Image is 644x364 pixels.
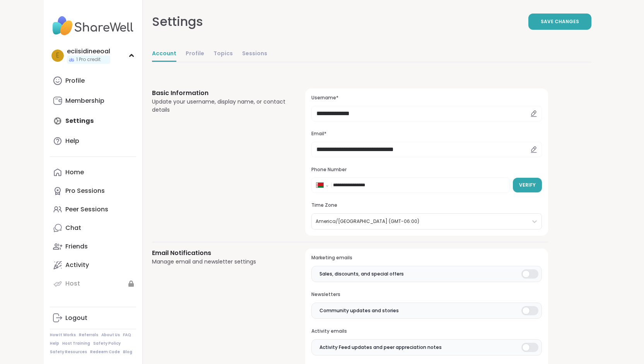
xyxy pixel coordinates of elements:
button: Save Changes [528,14,591,30]
a: Membership [50,92,136,110]
h3: Email* [311,131,542,137]
span: Activity Feed updates and peer appreciation notes [319,344,442,351]
div: Membership [65,97,104,105]
div: Manage email and newsletter settings [152,258,287,266]
div: Activity [65,261,89,269]
a: FAQ [123,332,131,338]
div: Friends [65,242,88,251]
span: 1 Pro credit [76,56,101,63]
h3: Email Notifications [152,248,287,258]
div: Home [65,168,84,177]
a: Host [50,274,136,293]
a: About Us [101,332,120,338]
a: Pro Sessions [50,182,136,200]
div: Logout [65,314,87,322]
a: Redeem Code [90,349,120,355]
a: Help [50,132,136,150]
a: Peer Sessions [50,200,136,219]
span: Verify [519,182,536,189]
a: Help [50,341,59,346]
span: e [56,51,59,61]
a: Safety Resources [50,349,87,355]
div: Peer Sessions [65,205,108,214]
a: Friends [50,237,136,256]
span: Sales, discounts, and special offers [319,270,404,277]
div: Host [65,279,80,288]
div: eciisidineeoal [67,47,110,56]
a: Profile [50,71,136,90]
a: Referrals [79,332,98,338]
a: Home [50,163,136,182]
img: ShareWell Nav Logo [50,12,136,39]
h3: Newsletters [311,291,542,298]
span: Save Changes [541,18,579,25]
h3: Marketing emails [311,255,542,261]
a: How It Works [50,332,76,338]
h3: Phone Number [311,167,542,173]
h3: Username* [311,95,542,101]
a: Blog [123,349,132,355]
h3: Time Zone [311,202,542,209]
a: Sessions [242,46,267,62]
a: Logout [50,309,136,327]
h3: Basic Information [152,88,287,98]
a: Activity [50,256,136,274]
a: Topics [214,46,233,62]
h3: Activity emails [311,328,542,335]
a: Account [152,46,176,62]
div: Chat [65,224,81,232]
a: Profile [186,46,204,62]
div: Help [65,137,79,145]
button: Verify [513,178,542,192]
a: Safety Policy [93,341,121,346]
div: Update your username, display name, or contact details [152,98,287,114]
div: Pro Sessions [65,187,105,195]
div: Settings [152,12,203,31]
a: Host Training [62,341,90,346]
a: Chat [50,219,136,237]
div: Profile [65,77,85,85]
span: Community updates and stories [319,307,399,314]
